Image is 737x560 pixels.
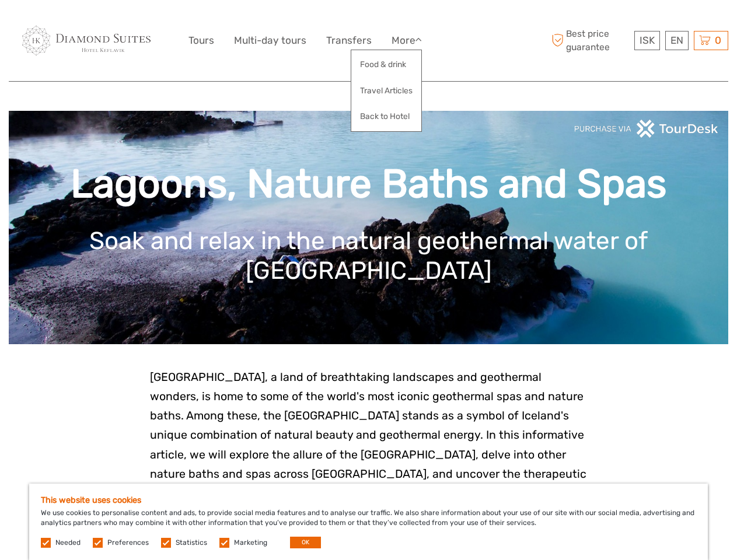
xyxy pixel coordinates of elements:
a: Multi-day tours [234,32,306,49]
h1: Lagoons, Nature Baths and Spas [26,160,711,208]
a: More [392,32,422,49]
button: OK [290,537,321,548]
a: Back to Hotel [351,105,421,128]
a: Travel Articles [351,79,421,102]
h5: This website uses cookies [41,495,696,505]
img: 310-2ea8c022-2ccf-4dd8-afbe-2a667742a606_logo_big.jpg [22,23,151,59]
h1: Soak and relax in the natural geothermal water of [GEOGRAPHIC_DATA] [26,226,711,285]
span: ISK [640,34,655,46]
div: EN [665,31,689,50]
div: We use cookies to personalise content and ads, to provide social media features and to analyse ou... [29,484,708,560]
img: PurchaseViaTourDeskwhite.png [574,120,719,138]
label: Needed [55,538,81,548]
a: Transfers [326,32,372,49]
a: Tours [188,32,214,49]
span: Best price guarantee [549,27,631,53]
label: Preferences [107,538,149,548]
button: Open LiveChat chat widget [134,18,148,32]
span: [GEOGRAPHIC_DATA], a land of breathtaking landscapes and geothermal wonders, is home to some of t... [150,370,586,500]
a: Food & drink [351,53,421,76]
label: Statistics [176,538,207,548]
label: Marketing [234,538,267,548]
span: 0 [713,34,723,46]
p: We're away right now. Please check back later! [16,20,132,30]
